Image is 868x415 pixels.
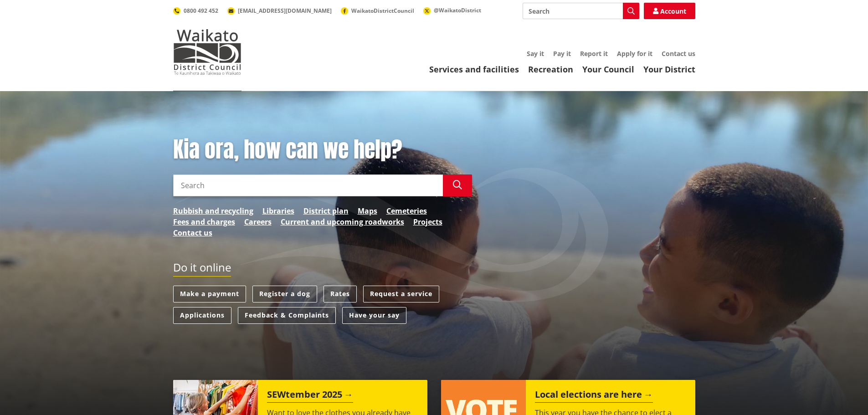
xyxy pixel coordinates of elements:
span: [EMAIL_ADDRESS][DOMAIN_NAME] [238,7,332,15]
a: Pay it [553,49,571,58]
a: 0800 492 452 [173,7,218,15]
a: Contact us [662,49,695,58]
a: Careers [244,216,272,227]
h2: SEWtember 2025 [267,389,353,403]
a: Rubbish and recycling [173,205,253,216]
h2: Local elections are here [535,389,653,403]
a: Projects [413,216,442,227]
a: Libraries [262,205,294,216]
h2: Do it online [173,261,231,277]
span: 0800 492 452 [184,7,218,15]
h1: Kia ora, how can we help? [173,137,472,163]
a: Applications [173,307,231,324]
a: Have your say [342,307,406,324]
a: Your District [643,64,695,75]
a: Say it [527,49,544,58]
a: Your Council [582,64,634,75]
a: Feedback & Complaints [238,307,336,324]
a: Request a service [363,286,439,302]
a: @WaikatoDistrict [423,6,481,14]
input: Search input [523,3,639,19]
a: Rates [324,286,357,302]
a: [EMAIL_ADDRESS][DOMAIN_NAME] [227,7,332,15]
a: WaikatoDistrictCouncil [341,7,414,15]
a: Account [644,3,695,19]
a: Cemeteries [386,205,427,216]
img: Waikato District Council - Te Kaunihera aa Takiwaa o Waikato [173,29,241,75]
a: Report it [580,49,608,58]
a: Apply for it [617,49,652,58]
a: District plan [303,205,349,216]
a: Register a dog [252,286,317,302]
a: Services and facilities [429,64,519,75]
span: @WaikatoDistrict [434,6,481,14]
a: Recreation [528,64,573,75]
span: WaikatoDistrictCouncil [351,7,414,15]
a: Make a payment [173,286,246,302]
a: Fees and charges [173,216,235,227]
a: Current and upcoming roadworks [281,216,404,227]
a: Contact us [173,227,212,238]
a: Maps [358,205,377,216]
input: Search input [173,174,443,196]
